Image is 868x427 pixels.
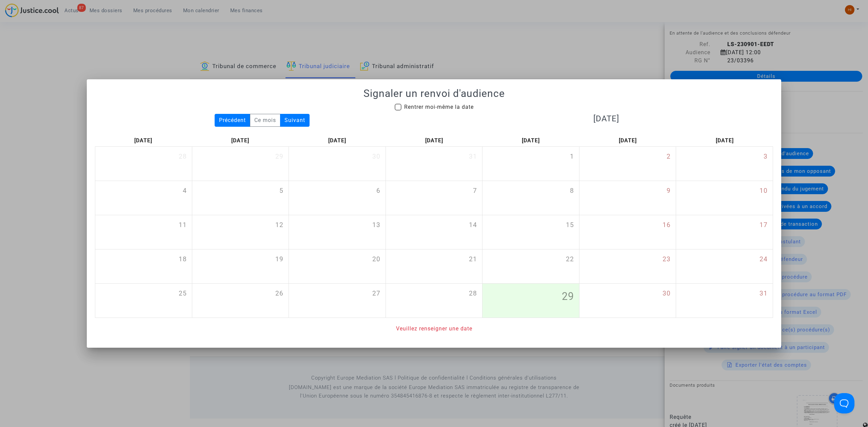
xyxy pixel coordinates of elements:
div: vendredi août 1 [482,147,579,181]
div: samedi août 23 [579,249,676,283]
span: 16 [663,220,671,230]
span: 2 [667,152,671,162]
div: [DATE] [289,135,386,146]
span: 31 [469,152,477,162]
div: dimanche août 17 [676,215,773,249]
span: 12 [275,220,283,230]
div: lundi août 25 [95,284,192,318]
div: mardi juillet 29 [192,147,289,181]
span: 29 [275,152,283,162]
span: 30 [372,152,380,162]
span: 7 [473,186,477,196]
div: mercredi août 13 [289,215,386,249]
iframe: Help Scout Beacon - Open [834,393,854,413]
div: vendredi août 29 [482,284,579,318]
div: samedi août 16 [579,215,676,249]
div: [DATE] [482,135,579,146]
span: 30 [663,289,671,299]
h1: Signaler un renvoi d'audience [95,87,773,100]
div: Précédent [215,114,250,127]
div: mercredi juillet 30 [289,147,386,181]
div: [DATE] [386,135,482,146]
div: mercredi août 20 [289,249,386,283]
span: 26 [275,289,283,299]
div: lundi août 18 [95,249,192,283]
span: 6 [376,186,380,196]
span: 24 [759,255,768,264]
div: jeudi juillet 31 [386,147,482,181]
div: [DATE] [192,135,289,146]
div: jeudi août 21 [386,249,482,283]
div: lundi juillet 28 [95,147,192,181]
div: samedi août 30 [579,284,676,318]
div: dimanche août 31 [676,284,773,318]
span: 23 [663,255,671,264]
span: 1 [570,152,574,162]
span: 14 [469,220,477,230]
span: 22 [566,255,574,264]
div: samedi août 9 [579,181,676,215]
span: 5 [279,186,283,196]
span: 29 [562,289,574,304]
span: Veuillez renseigner une date [396,325,472,332]
div: jeudi août 28 [386,284,482,318]
div: mardi août 19 [192,249,289,283]
span: 3 [764,152,768,162]
div: dimanche août 24 [676,249,773,283]
span: 9 [667,186,671,196]
span: 10 [759,186,768,196]
div: vendredi août 22 [482,249,579,283]
span: 18 [179,255,187,264]
span: 15 [566,220,574,230]
span: Rentrer moi-même la date [404,104,474,110]
span: 28 [179,152,187,162]
div: mardi août 5 [192,181,289,215]
span: 19 [275,255,283,264]
span: 13 [372,220,380,230]
div: dimanche août 10 [676,181,773,215]
div: [DATE] [676,135,773,146]
span: 8 [570,186,574,196]
div: vendredi août 8 [482,181,579,215]
h3: [DATE] [439,114,773,124]
span: 25 [179,289,187,299]
div: samedi août 2 [579,147,676,181]
div: mercredi août 27 [289,284,386,318]
div: Suivant [280,114,310,127]
div: mercredi août 6 [289,181,386,215]
div: Ce mois [250,114,280,127]
div: lundi août 4 [95,181,192,215]
div: jeudi août 7 [386,181,482,215]
div: [DATE] [95,135,192,146]
span: 27 [372,289,380,299]
div: mardi août 26 [192,284,289,318]
div: jeudi août 14 [386,215,482,249]
div: dimanche août 3 [676,147,773,181]
span: 20 [372,255,380,264]
div: vendredi août 15 [482,215,579,249]
div: [DATE] [579,135,676,146]
span: 11 [179,220,187,230]
span: 28 [469,289,477,299]
span: 17 [759,220,768,230]
div: lundi août 11 [95,215,192,249]
div: mardi août 12 [192,215,289,249]
span: 4 [183,186,187,196]
span: 21 [469,255,477,264]
span: 31 [759,289,768,299]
